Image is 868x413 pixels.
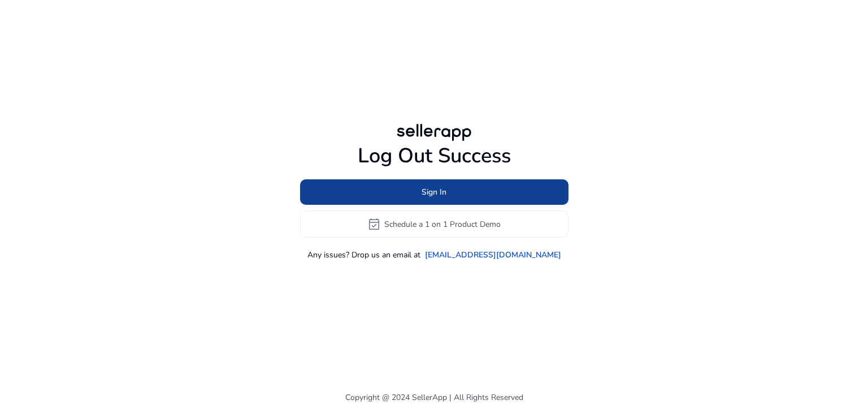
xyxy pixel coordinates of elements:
[422,186,446,198] span: Sign In
[300,210,568,238] button: event_availableSchedule a 1 on 1 Product Demo
[300,144,568,168] h1: Log Out Success
[300,179,568,205] button: Sign In
[425,249,561,261] a: [EMAIL_ADDRESS][DOMAIN_NAME]
[307,249,420,261] p: Any issues? Drop us an email at
[367,217,381,231] span: event_available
